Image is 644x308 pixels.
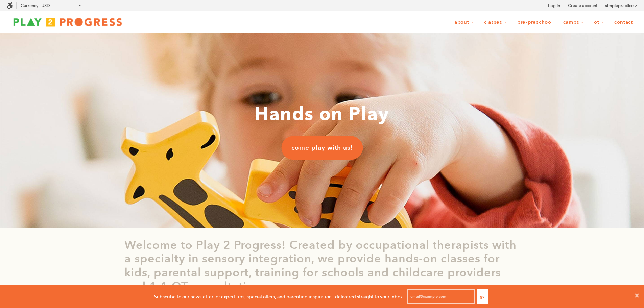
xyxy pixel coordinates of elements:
[480,16,511,29] a: Classes
[124,238,520,293] p: Welcome to Play 2 Progress! Created by occupational therapists with a specialty in sensory integr...
[590,16,609,29] a: OT
[477,289,488,304] button: Go
[605,2,637,9] a: simplepractice >
[450,16,478,29] a: About
[548,2,560,9] a: Log in
[513,16,557,29] a: Pre-Preschool
[407,289,475,304] input: email@example.com
[610,16,637,29] a: Contact
[281,136,363,160] a: come play with us!
[291,143,353,152] span: come play with us!
[559,16,589,29] a: Camps
[7,15,128,29] img: Play2Progress logo
[568,2,597,9] a: Create account
[154,293,404,300] p: Subscribe to our newsletter for expert tips, special offers, and parenting inspiration - delivere...
[21,3,38,8] label: Currency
